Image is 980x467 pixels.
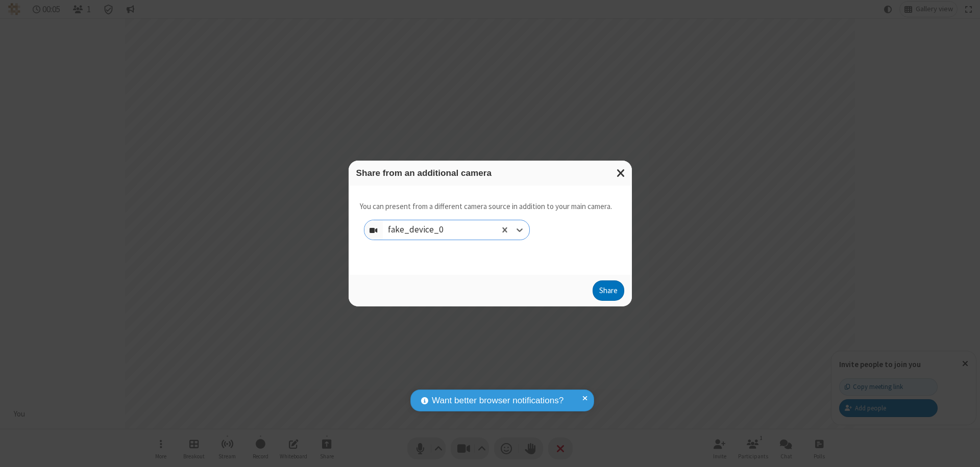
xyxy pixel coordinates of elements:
button: Close modal [610,161,632,186]
h3: Share from an additional camera [356,168,624,178]
span: Want better browser notifications? [432,394,563,407]
button: Share [593,280,624,301]
p: You can present from a different camera source in addition to your main camera. [360,201,612,213]
div: fake_device_0 [388,224,461,237]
